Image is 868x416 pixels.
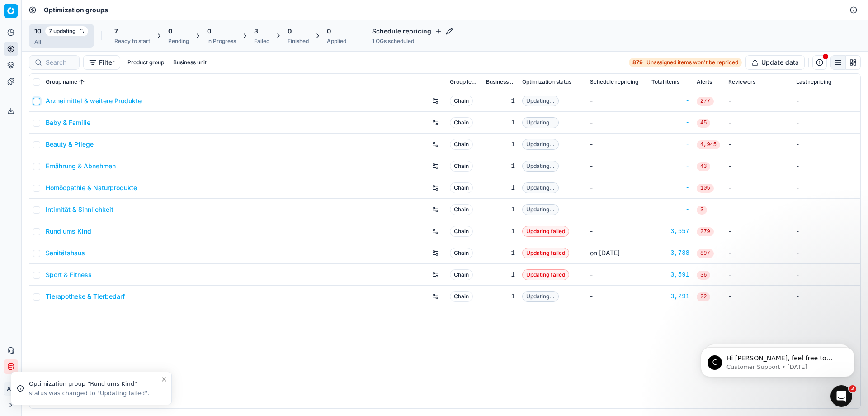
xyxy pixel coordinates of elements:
nav: breadcrumb [44,5,108,14]
span: Updating... [522,291,559,302]
span: Reviewers [728,78,755,86]
span: 7 updating [45,26,89,37]
span: 0 [327,27,331,36]
div: 1 [486,249,515,258]
div: Applied [327,38,346,45]
td: - [793,177,860,199]
span: Chain [450,269,473,280]
span: 277 [697,97,714,106]
span: 0 [288,27,292,36]
a: Tierapotheke & Tierbedarf [46,292,125,301]
a: Sport & Fitness [46,270,92,279]
td: - [725,134,793,155]
button: Filter [83,55,120,70]
span: 0 [168,27,172,36]
div: Failed [254,38,269,45]
span: 43 [697,162,710,171]
td: - [586,177,648,199]
div: 1 [486,96,515,105]
a: - [651,162,689,171]
a: - [651,118,689,127]
span: Chain [450,226,473,237]
span: 10 [34,27,41,36]
button: AR [4,382,18,396]
div: 1 [486,270,515,279]
span: 2 [849,385,856,392]
a: Baby & Familie [46,118,90,127]
td: - [793,134,860,155]
td: - [586,220,648,242]
span: Chain [450,204,473,215]
span: 105 [697,184,714,193]
div: 1 [486,118,515,127]
span: 3 [697,206,707,215]
span: on [DATE] [590,249,620,257]
button: Business unit [170,57,210,68]
div: 1 [486,162,515,171]
span: Chain [450,96,473,106]
td: - [725,112,793,134]
a: Sanitätshaus [46,249,85,258]
a: Rund ums Kind [46,227,91,236]
td: - [725,155,793,177]
iframe: Intercom notifications message [687,328,868,392]
td: - [586,155,648,177]
div: status was changed to "Updating failed". [29,389,160,397]
input: Search [46,58,74,67]
span: Alerts [697,78,712,86]
a: Arzneimittel & weitere Produkte [46,96,142,105]
span: AR [4,382,18,396]
td: - [725,286,793,307]
button: Product group [124,57,168,68]
span: Chain [450,117,473,128]
span: Optimization groups [44,5,108,14]
td: - [586,199,648,220]
a: - [651,96,689,105]
h4: Schedule repricing [372,27,453,36]
td: - [586,286,648,307]
span: Chain [450,248,473,258]
div: 1 [486,292,515,301]
div: 3,291 [651,292,689,301]
span: Group name [46,78,77,86]
span: 4,945 [697,140,720,149]
div: 1 [486,183,515,192]
a: 3,557 [651,227,689,236]
span: 897 [697,249,714,258]
span: 0 [207,27,211,36]
td: - [793,286,860,307]
div: 1 [486,140,515,149]
iframe: Intercom live chat [830,385,852,407]
a: - [651,183,689,192]
a: 3,591 [651,270,689,279]
td: - [725,90,793,112]
td: - [793,155,860,177]
span: 7 [114,27,118,36]
td: - [725,199,793,220]
span: Updating... [522,139,559,150]
td: - [725,264,793,286]
td: - [586,90,648,112]
span: Chain [450,291,473,302]
span: Updating... [522,204,559,215]
span: Updating... [522,117,559,128]
span: Total items [651,78,679,86]
td: - [793,90,860,112]
span: Chain [450,161,473,172]
td: - [793,242,860,264]
div: Pending [168,38,189,45]
span: Optimization status [522,78,571,86]
a: Ernährung & Abnehmen [46,162,116,171]
td: - [586,264,648,286]
div: Finished [288,38,309,45]
span: Updating failed [522,269,569,280]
